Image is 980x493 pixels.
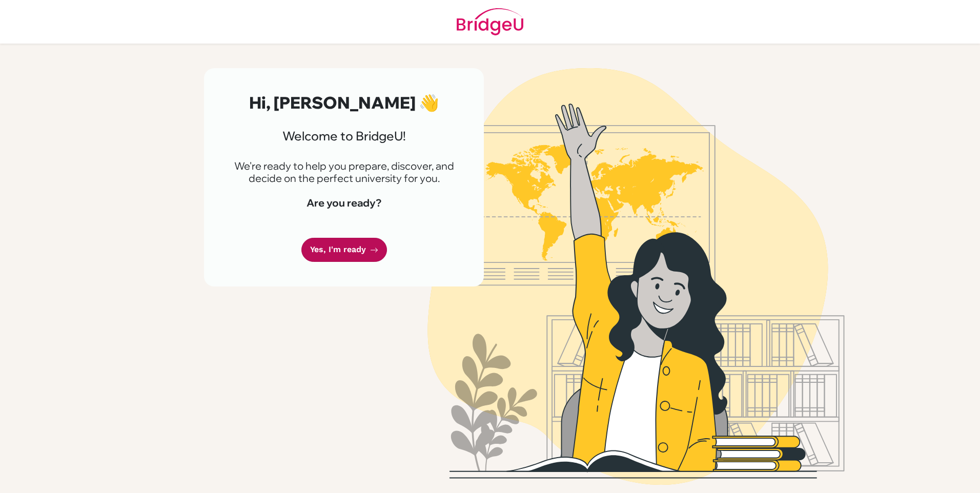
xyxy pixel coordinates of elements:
a: Yes, I'm ready [301,238,387,262]
p: We're ready to help you prepare, discover, and decide on the perfect university for you. [229,160,459,184]
h3: Welcome to BridgeU! [229,129,459,143]
h4: Are you ready? [229,197,459,209]
h2: Hi, [PERSON_NAME] 👋 [229,93,459,112]
img: Welcome to Bridge U [344,68,928,485]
